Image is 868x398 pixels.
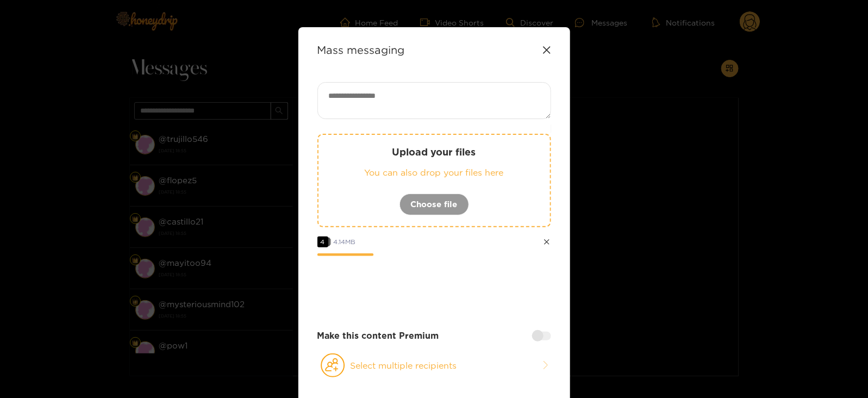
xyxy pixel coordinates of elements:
button: Choose file [399,194,469,215]
strong: Make this content Premium [317,329,439,342]
p: You can also drop your files here [340,166,528,179]
p: Upload your files [340,146,528,158]
button: Select multiple recipients [317,353,551,378]
span: 4.14 MB [334,238,356,245]
span: 4 [317,237,328,247]
strong: Mass messaging [317,43,405,56]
